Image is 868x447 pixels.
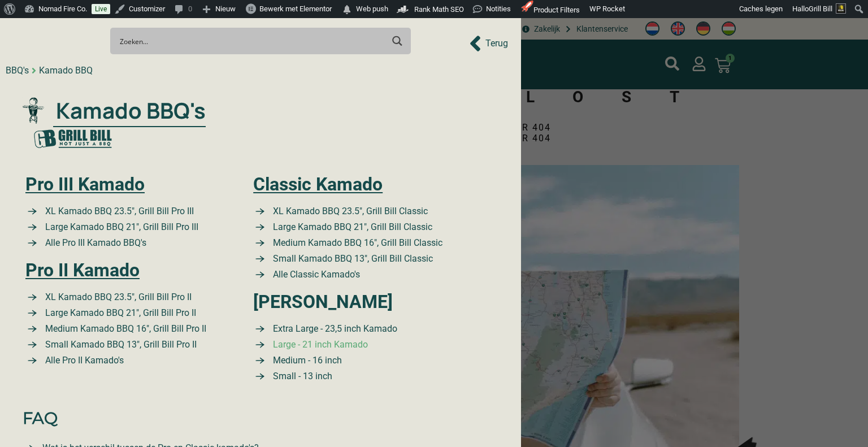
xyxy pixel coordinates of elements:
[253,252,458,266] a: Small Kamado BBQ 13″
[42,290,192,304] span: XL Kamado BBQ 23.5″, Grill Bill Pro II
[39,64,93,77] div: Kamado BBQ
[42,322,206,336] span: Medium Kamado BBQ 16″, Grill Bill Pro II
[341,2,353,18] span: 
[25,236,231,250] a: Alle BBQ's
[253,220,458,234] a: Large Kamado BBQ 21″ Grill Bill Classic
[253,370,458,383] a: Small kamado
[6,64,29,77] div: BBQ's
[270,354,342,367] span: Medium - 16 inch
[20,94,501,127] a: Kamado BBQ's
[25,173,145,195] a: Pro III Kamado
[25,220,231,234] a: Large Kamado BBQ 21″ Grill Bill Pro III
[42,354,124,367] span: Alle Pro II Kamado's
[253,205,458,218] a: XL Kamado BBQ 23.5″
[25,354,231,367] a: Alle Pro II Kamado's
[388,31,407,51] button: Search magnifier button
[92,4,110,14] a: Live
[270,236,442,250] span: Medium Kamado BBQ 16″, Grill Bill Classic
[42,236,146,250] span: Alle Pro III Kamado BBQ's
[23,406,58,430] span: FAQ
[270,370,332,383] span: Small - 13 inch
[270,338,368,351] span: Large - 21 inch Kamado
[25,290,231,304] a: XL Kamado BBQ 23.5″ Grill Bill Pro II
[25,338,231,351] a: Small Kamado BBQ 13″ Grill Bill Pro II
[414,5,464,14] span: Rank Math SEO
[809,5,832,13] span: Grill Bill
[253,173,383,195] a: Classic Kamado
[23,406,515,430] a: FAQ
[253,293,458,311] h2: [PERSON_NAME]
[270,322,397,336] span: Extra Large - 23,5 inch Kamado
[270,205,428,218] span: XL Kamado BBQ 23.5″, Grill Bill Classic
[253,322,458,336] a: Extra Large kamado
[25,259,140,281] a: Pro II Kamado
[53,94,206,127] span: Kamado BBQ's
[259,5,332,13] span: Bewerk met Elementor
[42,338,197,351] span: Small Kamado BBQ 13″, Grill Bill Pro II
[253,354,458,367] a: Medium kamado
[270,268,360,281] span: Alle Classic Kamado's
[42,220,198,234] span: Large Kamado BBQ 21″, Grill Bill Pro III
[25,306,231,320] a: XL Kamado BBQ 23.5″ Grill Bill Pro II
[836,3,846,14] img: Avatar of Grill Bill
[122,31,385,51] form: Search form
[42,205,194,218] span: XL Kamado BBQ 23.5″, Grill Bill Pro III
[42,306,196,320] span: Large Kamado BBQ 21″, Grill Bill Pro II
[253,236,458,250] a: Medium Kamado BBQ 16″
[253,268,458,281] a: Small Kamado BBQ 13″
[25,322,231,336] a: XL Kamado BBQ 23.5″ Grill Bill Pro II
[270,220,432,234] span: Large Kamado BBQ 21″, Grill Bill Classic
[270,252,433,266] span: Small Kamado BBQ 13″, Grill Bill Classic
[120,31,383,51] input: Search input
[253,338,458,351] a: Large kamado
[25,205,231,218] a: XL Kamado BBQ 23.5″ Grill Bill Pro III
[31,126,115,150] img: Grill Bill gr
